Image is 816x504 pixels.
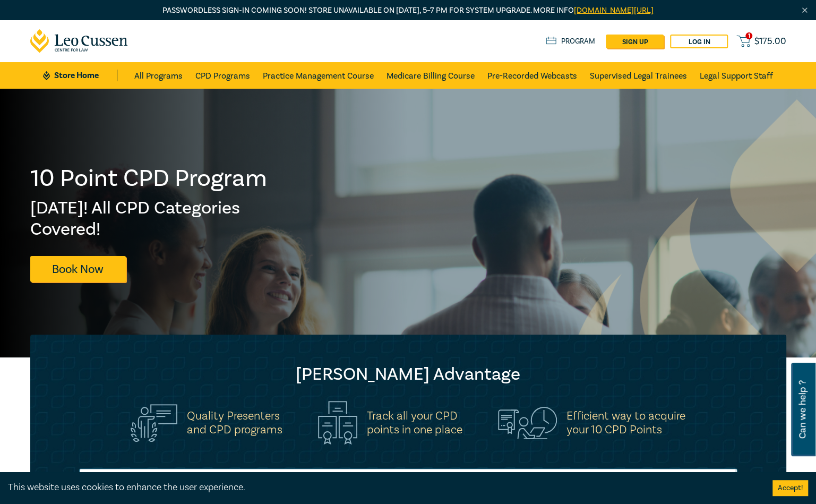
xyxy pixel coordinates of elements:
span: 1 [745,32,752,39]
a: Pre-Recorded Webcasts [487,62,577,89]
h5: Track all your CPD points in one place [367,409,462,437]
p: Passwordless sign-in coming soon! Store unavailable on [DATE], 5–7 PM for system upgrade. More info [30,5,786,16]
a: CPD Programs [195,62,250,89]
a: Supervised Legal Trainees [590,62,687,89]
img: Track all your CPD<br>points in one place [318,401,357,445]
img: Efficient way to acquire<br>your 10 CPD Points [498,407,557,439]
h1: 10 Point CPD Program [30,165,268,192]
a: Program [546,36,595,47]
a: Book Now [30,256,126,282]
img: Quality Presenters<br>and CPD programs [131,404,177,442]
a: [DOMAIN_NAME][URL] [574,5,654,15]
a: Store Home [43,70,117,81]
button: Accept cookies [772,480,808,496]
h2: [PERSON_NAME] Advantage [51,364,765,385]
a: Legal Support Staff [700,62,773,89]
span: $ 175.00 [754,36,786,47]
a: All Programs [134,62,183,89]
h5: Quality Presenters and CPD programs [187,409,282,437]
h5: Efficient way to acquire your 10 CPD Points [566,409,685,437]
a: Log in [670,35,728,48]
div: This website uses cookies to enhance the user experience. [8,481,757,494]
a: sign up [606,35,664,48]
h2: [DATE]! All CPD Categories Covered! [30,198,268,240]
span: Can we help ? [797,369,808,450]
a: Practice Management Course [263,62,374,89]
a: Medicare Billing Course [386,62,475,89]
img: Close [800,6,809,15]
